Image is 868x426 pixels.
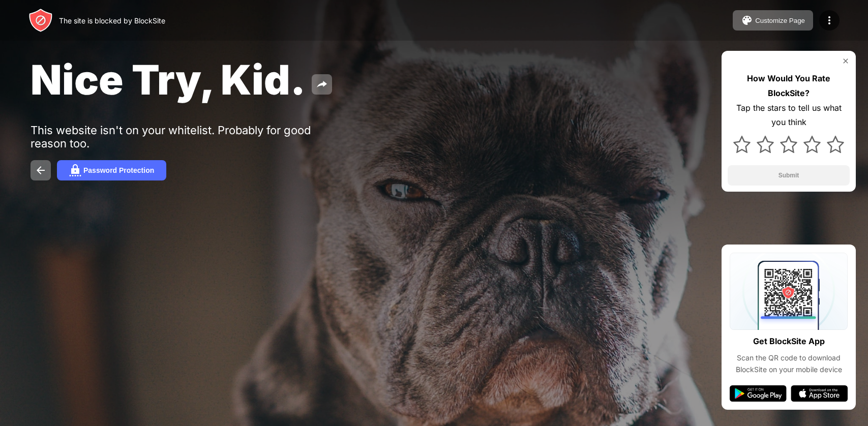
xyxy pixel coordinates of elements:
img: password.svg [69,164,81,176]
img: qrcode.svg [730,253,848,330]
img: app-store.svg [791,385,848,402]
img: google-play.svg [730,385,787,402]
button: Customize Page [733,10,813,31]
img: star.svg [803,136,821,153]
img: star.svg [780,136,797,153]
img: star.svg [827,136,844,153]
div: Password Protection [83,166,154,174]
div: The site is blocked by BlockSite [59,16,165,25]
img: share.svg [316,78,328,90]
div: Tap the stars to tell us what you think [728,101,850,130]
img: star.svg [733,136,751,153]
img: rate-us-close.svg [842,57,850,65]
div: Scan the QR code to download BlockSite on your mobile device [730,352,848,375]
div: This website isn't on your whitelist. Probably for good reason too. [31,124,345,150]
button: Password Protection [57,160,166,180]
img: back.svg [35,164,47,176]
button: Submit [728,165,850,186]
span: Nice Try, Kid. [31,55,306,104]
div: How Would You Rate BlockSite? [728,71,850,101]
img: pallet.svg [741,14,753,26]
img: menu-icon.svg [823,14,835,26]
div: Customize Page [755,17,805,24]
div: Get BlockSite App [753,334,825,349]
img: star.svg [757,136,774,153]
img: header-logo.svg [28,8,53,33]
